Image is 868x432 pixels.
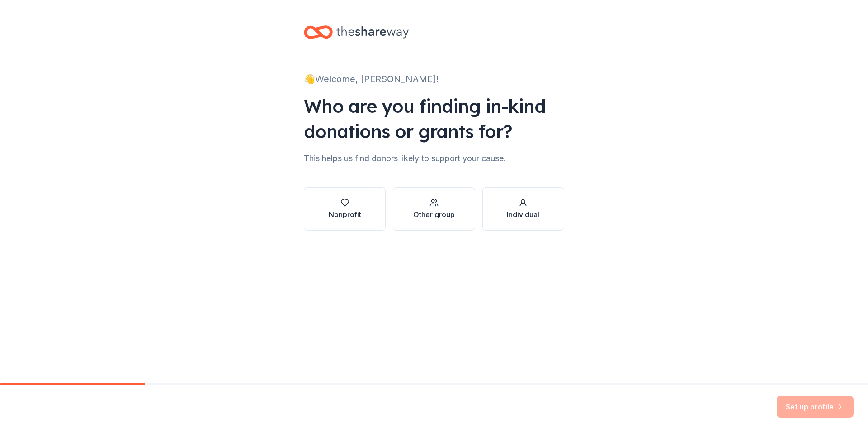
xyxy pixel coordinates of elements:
[304,187,386,231] button: Nonprofit
[482,187,564,231] button: Individual
[304,72,564,86] div: 👋 Welcome, [PERSON_NAME]!
[304,151,564,166] div: This helps us find donors likely to support your cause.
[329,209,361,220] div: Nonprofit
[507,209,539,220] div: Individual
[304,93,564,144] div: Who are you finding in-kind donations or grants for?
[393,187,475,231] button: Other group
[413,209,455,220] div: Other group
